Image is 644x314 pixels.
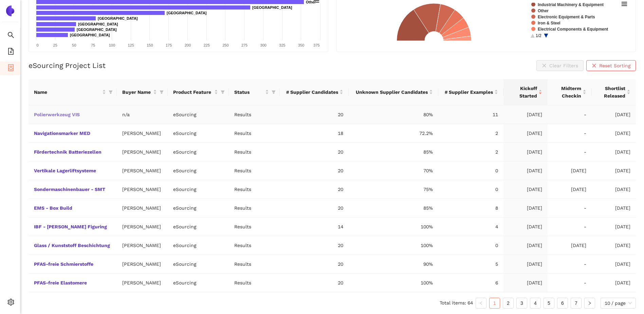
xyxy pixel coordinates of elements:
[479,301,483,305] span: left
[229,79,280,105] th: this column's title is Status,this column is sortable
[548,105,592,124] td: -
[117,143,168,161] td: [PERSON_NAME]
[229,124,280,143] td: Results
[548,274,592,292] td: -
[444,88,493,96] span: # Supplier Examples
[117,161,168,180] td: [PERSON_NAME]
[548,161,592,180] td: [DATE]
[557,298,568,309] li: 6
[503,180,548,199] td: [DATE]
[168,79,229,105] th: this column's title is Product Feature,this column is sortable
[270,87,277,97] span: filter
[252,5,292,10] text: [GEOGRAPHIC_DATA]
[203,43,209,47] text: 225
[168,143,229,161] td: eSourcing
[530,298,540,308] a: 4
[349,79,438,105] th: this column's title is Unknown Supplier Candidates,this column is sortable
[298,43,304,47] text: 350
[77,28,117,32] text: [GEOGRAPHIC_DATA]
[571,298,581,308] a: 7
[476,298,486,309] li: Previous Page
[438,143,503,161] td: 2
[509,85,537,100] span: Kickoff Started
[229,199,280,217] td: Results
[503,274,548,292] td: [DATE]
[117,105,168,124] td: n/a
[7,62,14,75] span: container
[168,124,229,143] td: eSourcing
[592,274,636,292] td: [DATE]
[592,79,636,105] th: this column's title is Shortlist Released,this column is sortable
[168,180,229,199] td: eSourcing
[438,105,503,124] td: 11
[440,298,473,309] li: Total items: 64
[167,11,207,15] text: [GEOGRAPHIC_DATA]
[538,2,604,7] text: Industrial Machinery & Equipment
[260,43,266,47] text: 300
[168,217,229,236] td: eSourcing
[280,79,349,105] th: this column's title is # Supplier Candidates,this column is sortable
[221,90,225,94] span: filter
[438,161,503,180] td: 0
[168,274,229,292] td: eSourcing
[117,236,168,255] td: [PERSON_NAME]
[544,298,554,309] li: 5
[544,298,554,308] a: 5
[280,255,349,274] td: 20
[280,124,349,143] td: 18
[117,199,168,217] td: [PERSON_NAME]
[117,79,168,105] th: this column's title is Buyer Name,this column is sortable
[548,255,592,274] td: -
[229,255,280,274] td: Results
[548,236,592,255] td: [DATE]
[538,21,560,25] text: Iron & Steel
[349,236,438,255] td: 100%
[517,298,527,308] a: 3
[280,161,349,180] td: 20
[158,87,165,97] span: filter
[592,236,636,255] td: [DATE]
[349,217,438,236] td: 100%
[280,274,349,292] td: 20
[438,79,503,105] th: this column's title is # Supplier Examples,this column is sortable
[70,33,110,37] text: [GEOGRAPHIC_DATA]
[438,124,503,143] td: 2
[438,180,503,199] td: 0
[538,8,549,13] text: Other
[229,217,280,236] td: Results
[279,43,285,47] text: 325
[160,90,164,94] span: filter
[241,43,247,47] text: 275
[168,236,229,255] td: eSourcing
[280,143,349,161] td: 20
[605,298,632,308] span: 10 / page
[438,217,503,236] td: 4
[280,199,349,217] td: 20
[349,180,438,199] td: 75%
[354,88,427,96] span: Unknown Supplier Candidates
[588,301,592,305] span: right
[107,87,114,97] span: filter
[349,161,438,180] td: 70%
[98,16,138,20] text: [GEOGRAPHIC_DATA]
[592,63,596,69] span: close
[592,124,636,143] td: [DATE]
[117,124,168,143] td: [PERSON_NAME]
[548,79,592,105] th: this column's title is Midterm Checkin,this column is sortable
[229,180,280,199] td: Results
[222,43,228,47] text: 250
[349,105,438,124] td: 80%
[548,180,592,199] td: [DATE]
[349,274,438,292] td: 100%
[503,217,548,236] td: [DATE]
[548,217,592,236] td: -
[438,274,503,292] td: 6
[489,298,500,309] li: 1
[229,236,280,255] td: Results
[586,60,636,71] button: closeReset Sorting
[7,46,14,59] span: file-add
[229,161,280,180] td: Results
[229,105,280,124] td: Results
[91,43,95,47] text: 75
[229,143,280,161] td: Results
